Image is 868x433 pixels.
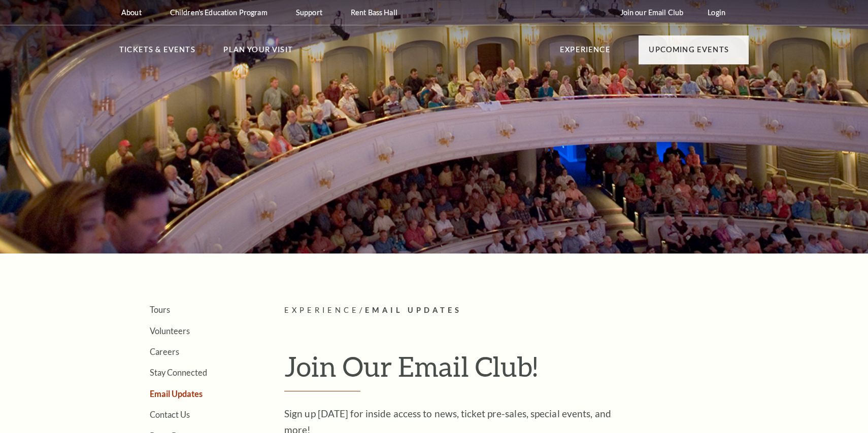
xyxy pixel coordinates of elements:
[560,44,611,62] p: Experience
[649,44,729,62] p: Upcoming Events
[121,8,142,17] p: About
[284,304,749,317] p: /
[150,389,203,399] a: Email Updates
[351,8,397,17] p: Rent Bass Hall
[150,305,170,314] a: Tours
[150,326,190,336] a: Volunteers
[284,306,359,314] span: Experience
[150,410,190,419] a: Contact Us
[119,44,195,62] p: Tickets & Events
[150,368,207,377] a: Stay Connected
[296,8,322,17] p: Support
[365,306,462,314] span: Email Updates
[150,347,179,356] a: Careers
[170,8,268,17] p: Children's Education Program
[284,350,749,391] h1: Join Our Email Club!
[223,44,293,62] p: Plan Your Visit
